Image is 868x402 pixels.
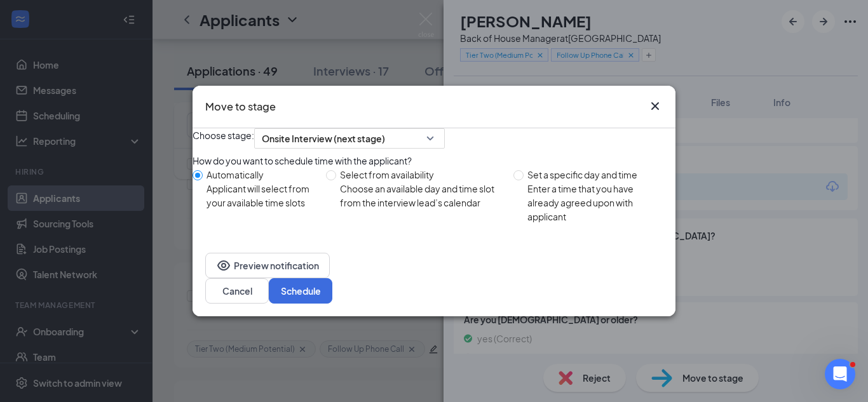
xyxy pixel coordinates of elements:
div: Automatically [207,168,316,182]
div: Applicant will select from your available time slots [207,182,316,210]
button: Cancel [205,278,269,304]
div: Set a specific day and time [527,168,665,182]
svg: Cross [648,98,663,114]
svg: Eye [216,258,231,273]
button: Schedule [269,278,332,304]
h3: Move to stage [205,98,276,115]
div: Enter a time that you have already agreed upon with applicant [527,182,665,224]
span: Choose stage: [193,128,254,149]
button: Close [648,98,663,114]
button: EyePreview notification [205,253,330,278]
div: Select from availability [340,168,503,182]
iframe: Intercom live chat [825,359,855,389]
div: Choose an available day and time slot from the interview lead’s calendar [340,182,503,210]
span: Onsite Interview (next stage) [262,129,385,148]
div: How do you want to schedule time with the applicant? [193,154,675,168]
